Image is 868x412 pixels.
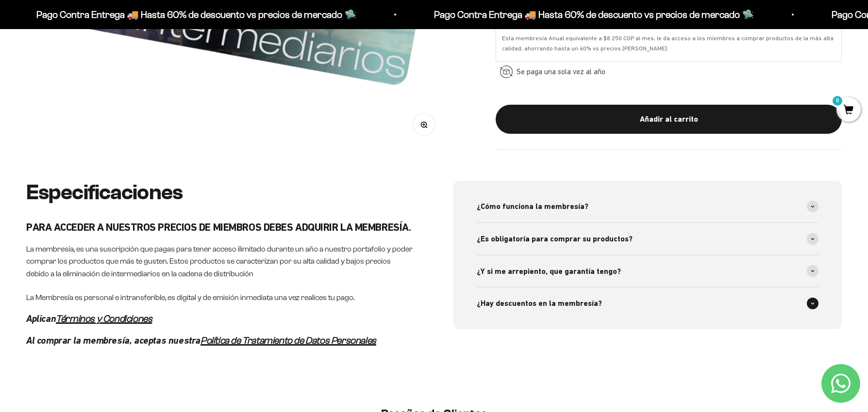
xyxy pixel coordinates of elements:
a: Política de Tratamiento de Datos Personales [200,335,376,346]
p: Para decidirte a comprar este suplemento, ¿qué información específica sobre su pureza, origen o c... [12,16,201,60]
a: Términos y Condiciones [56,313,152,324]
span: Enviar [159,167,200,184]
strong: PARA ACCEDER A NUESTROS PRECIOS DE MIEMBROS DEBES ADQUIRIR LA MEMBRESÍA. [26,221,411,233]
summary: ¿Cómo funciona la membresía? [477,190,818,222]
p: La Membresía es personal e intransferible, es digital y de emisión inmediata una vez realices tu ... [26,291,415,304]
span: ¿Y si me arrepiento, que garantía tengo? [477,265,621,278]
em: Al comprar la membresía, aceptas nuestra [26,335,200,346]
p: Pago Contra Entrega 🚚 Hasta 60% de descuento vs precios de mercado 🛸 [394,7,714,22]
span: ¿Cómo funciona la membresía? [477,200,588,213]
summary: ¿Hay descuentos en la membresía? [477,287,818,319]
div: Detalles sobre ingredientes "limpios" [12,68,201,85]
span: ¿Es obligatoría para comprar su productos? [477,233,633,245]
mark: 0 [832,95,843,107]
em: Aplican [26,313,56,324]
summary: ¿Es obligatoría para comprar su productos? [477,223,818,255]
span: ¿Hay descuentos en la membresía? [477,297,602,310]
h2: Especificaciones [26,181,415,204]
a: 0 [836,105,861,116]
button: Añadir al carrito [496,105,842,134]
summary: ¿Y si me arrepiento, que garantía tengo? [477,255,818,287]
div: Certificaciones de calidad [12,107,201,124]
button: Enviar [158,167,201,184]
div: País de origen de ingredientes [12,87,201,104]
div: Comparativa con otros productos similares [12,126,201,143]
input: Otra (por favor especifica) [32,146,200,162]
div: Esta membresía Anual equivalente a $8.250 COP al mes, le da acceso a los miembros a comprar produ... [502,33,835,53]
div: Añadir al carrito [515,113,822,126]
p: La membresía, es una suscripción que pagas para tener acceso ilimitado durante un año a nuestro p... [26,243,415,280]
span: Se paga una sola vez al año [517,66,605,78]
